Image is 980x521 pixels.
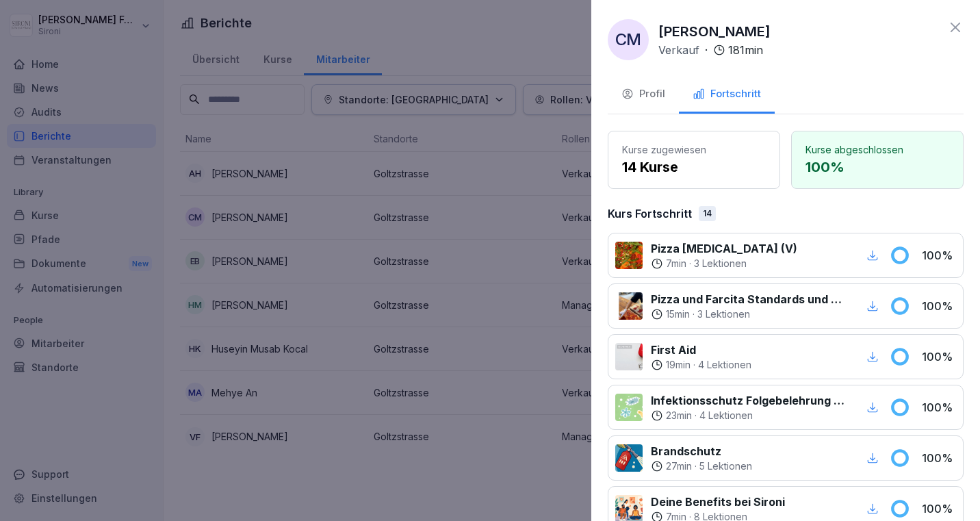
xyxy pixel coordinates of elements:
[651,443,752,459] p: Brandschutz
[699,459,752,473] p: 5 Lektionen
[922,450,956,466] p: 100 %
[651,240,797,257] p: Pizza [MEDICAL_DATA] (V)
[608,205,692,222] p: Kurs Fortschritt
[658,42,763,58] div: ·
[651,307,847,321] div: ·
[621,86,665,102] div: Profil
[651,342,751,358] p: First Aid
[694,257,747,270] p: 3 Lektionen
[622,157,766,177] p: 14 Kurse
[651,459,752,473] div: ·
[805,157,949,177] p: 100 %
[922,247,956,264] p: 100 %
[699,409,753,422] p: 4 Lektionen
[698,358,751,372] p: 4 Lektionen
[666,409,692,422] p: 23 min
[666,307,690,321] p: 15 min
[699,206,716,221] div: 14
[922,298,956,314] p: 100 %
[651,257,797,270] div: ·
[693,86,761,102] div: Fortschritt
[666,257,686,270] p: 7 min
[666,459,692,473] p: 27 min
[805,142,949,157] p: Kurse abgeschlossen
[658,42,699,58] p: Verkauf
[922,348,956,365] p: 100 %
[651,358,751,372] div: ·
[922,500,956,517] p: 100 %
[922,399,956,416] p: 100 %
[651,291,847,307] p: Pizza und Farcita Standards und Zubereitung
[608,19,649,60] div: CM
[666,358,691,372] p: 19 min
[728,42,763,58] p: 181 min
[658,21,771,42] p: [PERSON_NAME]
[608,77,679,114] button: Profil
[679,77,775,114] button: Fortschritt
[651,409,847,422] div: ·
[697,307,750,321] p: 3 Lektionen
[622,142,766,157] p: Kurse zugewiesen
[651,392,847,409] p: Infektionsschutz Folgebelehrung (nach §43 IfSG)
[651,494,785,510] p: Deine Benefits bei Sironi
